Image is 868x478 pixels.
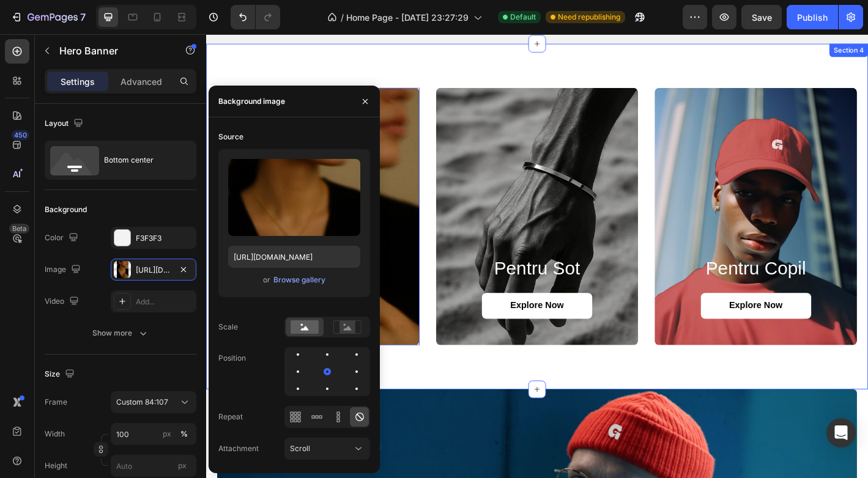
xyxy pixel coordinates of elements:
input: px [111,455,196,477]
button: Publish [787,5,838,29]
span: Save [752,12,772,23]
h2: pentru sot [270,246,465,273]
p: Explore Now [580,295,639,308]
span: Need republishing [558,12,620,23]
div: Browse gallery [273,274,325,285]
span: or [263,273,270,287]
div: Bottom center [104,146,179,174]
span: / [341,11,344,24]
div: Layout [45,116,86,132]
div: Publish [797,11,828,24]
div: Undo/Redo [231,5,280,29]
p: Settings [61,75,95,88]
div: Background image [218,96,285,107]
label: Frame [45,397,67,408]
div: Background Image [255,60,480,345]
div: Position [218,353,246,364]
div: Repeat [218,411,243,422]
div: Open Intercom Messenger [826,418,856,447]
div: Color [45,230,81,246]
button: Browse gallery [273,274,326,286]
div: [URL][DOMAIN_NAME] [136,265,171,276]
button: Save [741,5,782,29]
div: Attachment [218,443,259,454]
div: Video [45,293,81,310]
div: Add... [136,296,193,307]
iframe: Design area [206,34,868,478]
div: Background [45,204,87,215]
div: Background Image [497,60,722,345]
p: Hero Banner [59,43,163,58]
button: 7 [5,5,91,29]
label: Width [45,428,65,439]
div: Section 4 [694,13,732,24]
div: px [163,428,171,439]
span: Scroll [290,444,310,453]
span: Default [510,12,536,23]
input: px% [111,423,196,445]
span: Custom 84:107 [116,397,168,408]
div: % [180,428,188,439]
div: Size [45,366,77,383]
button: Scroll [284,438,370,460]
p: Explore Now [338,295,397,308]
p: Advanced [121,75,162,88]
button: px [177,427,191,441]
div: Image [45,262,83,278]
span: Home Page - [DATE] 23:27:29 [346,11,469,24]
div: Scale [218,322,238,333]
div: Source [218,131,243,142]
button: Custom 84:107 [111,391,196,413]
button: % [160,427,174,441]
div: Beta [9,224,29,233]
input: https://example.com/image.jpg [228,246,360,268]
div: Show more [92,327,149,339]
p: 7 [80,10,86,24]
div: 450 [12,130,29,140]
button: Show more [45,322,196,344]
h2: pentru copil [512,246,707,273]
img: preview-image [228,159,360,236]
span: px [178,461,187,470]
label: Height [45,460,67,471]
div: F3F3F3 [136,233,193,244]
